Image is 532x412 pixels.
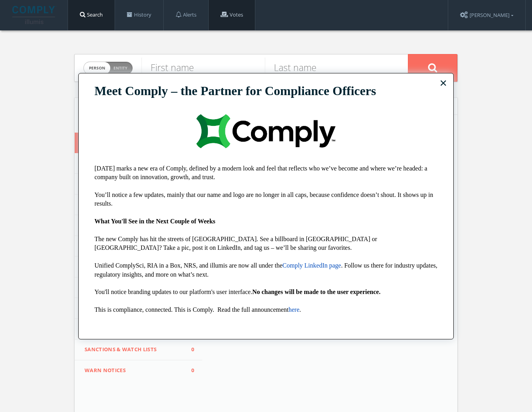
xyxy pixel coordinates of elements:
span: Unified ComplySci, RIA in a Box, NRS, and illumis are now all under the [94,262,283,269]
span: 0 [183,346,194,354]
button: Close [440,77,447,89]
p: [DATE] marks a new era of Comply, defined by a modern look and feel that reflects who we’ve becom... [94,164,438,182]
p: The new Comply has hit the streets of [GEOGRAPHIC_DATA]. See a billboard in [GEOGRAPHIC_DATA] or ... [94,235,438,253]
a: here [289,306,300,313]
p: You’ll notice a few updates, mainly that our name and logo are no longer in all caps, because con... [94,191,438,208]
span: Entity [113,65,127,71]
span: WARN Notices [85,367,183,375]
img: illumis [12,6,57,24]
strong: What You'll See in the Next Couple of Weeks [94,218,215,225]
span: 0 [183,367,194,375]
span: . [300,306,301,313]
span: . Follow us there for industry updates, regulatory insights, and more on what’s next. [94,262,439,277]
a: Comply LinkedIn page [283,262,341,269]
strong: No changes will be made to the user experience. [252,288,381,295]
span: You'll notice branding updates to our platform's user interface. [94,288,252,295]
span: Sanctions & Watch Lists [85,346,183,354]
span: This is compliance, connected. This is Comply. Read the full announcement [94,306,289,313]
p: Meet Comply – the Partner for Compliance Officers [94,83,438,98]
span: person [84,62,110,74]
